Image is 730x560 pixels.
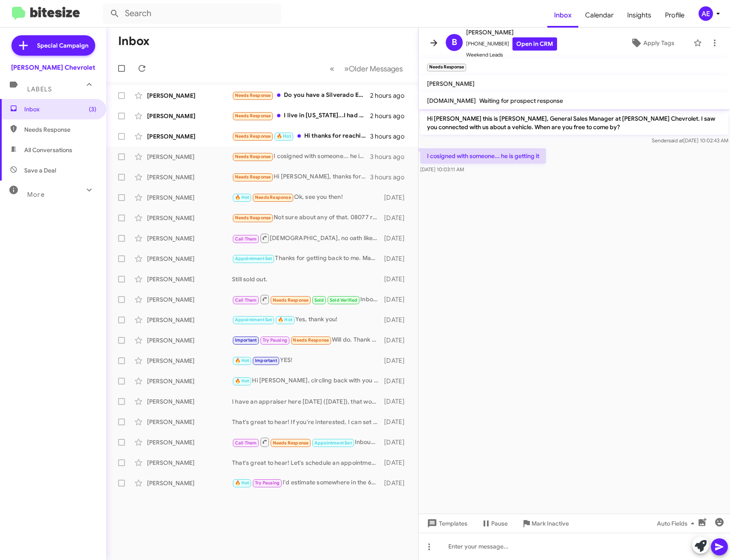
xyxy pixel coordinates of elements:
[547,3,578,28] a: Inbox
[235,113,271,119] span: Needs Response
[382,234,411,243] div: [DATE]
[255,195,291,200] span: Needs Response
[427,80,475,88] span: [PERSON_NAME]
[11,63,95,72] div: [PERSON_NAME] Chevrolet
[24,146,72,154] span: All Conversations
[668,137,683,144] span: said at
[420,111,728,135] p: Hi [PERSON_NAME] this is [PERSON_NAME], General Sales Manager at [PERSON_NAME] Chevrolet. I saw y...
[370,153,411,161] div: 3 hours ago
[232,131,370,141] div: Hi thanks for reaching out. If the price is right, I would be there tonite or [DATE] evening.
[147,214,232,222] div: [PERSON_NAME]
[691,6,721,21] button: AE
[235,378,249,384] span: 🔥 Hot
[425,516,467,531] span: Templates
[147,153,232,161] div: [PERSON_NAME]
[235,195,249,200] span: 🔥 Hot
[103,3,281,24] input: Search
[273,440,309,446] span: Needs Response
[232,376,382,386] div: Hi [PERSON_NAME], circling back with you on the Silverado. Are you only looking for white exterior?
[370,173,411,181] div: 3 hours ago
[382,316,411,324] div: [DATE]
[235,215,271,221] span: Needs Response
[147,377,232,385] div: [PERSON_NAME]
[382,397,411,406] div: [DATE]
[330,297,358,303] span: Sold Verified
[235,133,271,139] span: Needs Response
[147,193,232,202] div: [PERSON_NAME]
[235,440,257,446] span: Call Them
[532,516,569,531] span: Mark Inactive
[24,125,96,134] span: Needs Response
[657,516,698,531] span: Auto Fields
[370,112,411,120] div: 2 hours ago
[293,337,329,343] span: Needs Response
[147,418,232,426] div: [PERSON_NAME]
[466,27,557,37] span: [PERSON_NAME]
[427,97,476,105] span: [DOMAIN_NAME]
[382,356,411,365] div: [DATE]
[147,316,232,324] div: [PERSON_NAME]
[235,317,272,322] span: Appointment Set
[466,37,557,51] span: [PHONE_NUMBER]
[27,85,52,93] span: Labels
[277,133,291,139] span: 🔥 Hot
[325,60,340,77] button: Previous
[147,458,232,467] div: [PERSON_NAME]
[147,438,232,447] div: [PERSON_NAME]
[263,337,287,343] span: Try Pausing
[235,154,271,159] span: Needs Response
[314,297,324,303] span: Sold
[235,174,271,180] span: Needs Response
[147,112,232,120] div: [PERSON_NAME]
[382,295,411,304] div: [DATE]
[382,255,411,263] div: [DATE]
[232,478,382,488] div: I'd estimate somewhere in the 6-7-8k ballpark pending a physical inspection.
[235,256,272,261] span: Appointment Set
[147,479,232,487] div: [PERSON_NAME]
[466,51,557,59] span: Weekend Leads
[278,317,292,322] span: 🔥 Hot
[578,3,620,28] a: Calendar
[382,193,411,202] div: [DATE]
[515,516,576,531] button: Mark Inactive
[24,105,96,113] span: Inbox
[255,480,280,486] span: Try Pausing
[382,438,411,447] div: [DATE]
[420,148,546,164] p: I cosigned with someone... he is getting it
[370,91,411,100] div: 2 hours ago
[24,166,56,175] span: Save a Deal
[232,315,382,325] div: Yes, thank you!
[232,294,382,305] div: Inbound Call
[620,3,658,28] a: Insights
[382,458,411,467] div: [DATE]
[314,440,352,446] span: Appointment Set
[512,37,557,51] a: Open in CRM
[382,275,411,283] div: [DATE]
[382,418,411,426] div: [DATE]
[232,213,382,223] div: Not sure about any of that. 08077 registering in [GEOGRAPHIC_DATA]. just shopping the best price....
[147,255,232,263] div: [PERSON_NAME]
[382,214,411,222] div: [DATE]
[232,335,382,345] div: Will do. Thank you!
[232,356,382,365] div: YES!
[235,358,249,363] span: 🔥 Hot
[325,60,408,77] nav: Page navigation example
[273,297,309,303] span: Needs Response
[147,173,232,181] div: [PERSON_NAME]
[382,377,411,385] div: [DATE]
[235,480,249,486] span: 🔥 Hot
[420,166,464,173] span: [DATE] 10:03:11 AM
[27,191,45,198] span: More
[11,35,95,56] a: Special Campaign
[147,132,232,141] div: [PERSON_NAME]
[147,356,232,365] div: [PERSON_NAME]
[491,516,508,531] span: Pause
[699,6,713,21] div: AE
[118,34,150,48] h1: Inbox
[652,137,728,144] span: Sender [DATE] 10:02:43 AM
[255,358,277,363] span: Important
[479,97,563,105] span: Waiting for prospect response
[232,418,382,426] div: That's great to hear! If you're interested, I can set up an appointment for a free appraisal. Whe...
